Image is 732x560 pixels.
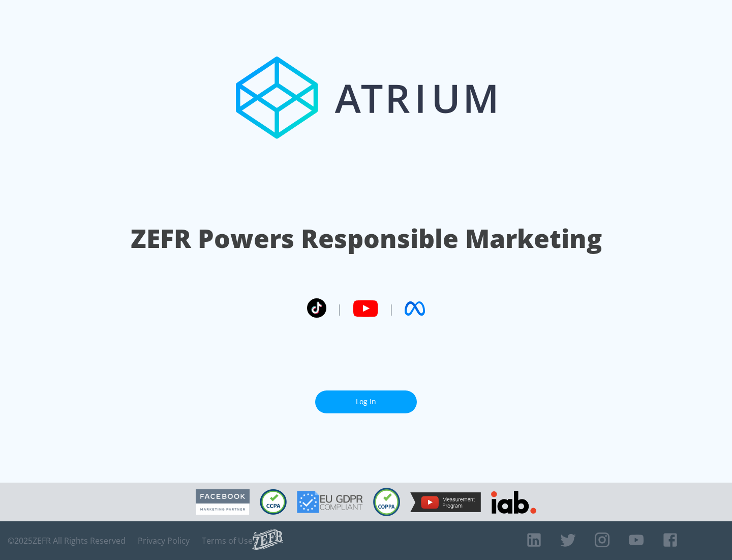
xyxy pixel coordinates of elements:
img: GDPR Compliant [297,491,363,513]
img: CCPA Compliant [260,489,287,515]
span: | [337,301,343,316]
a: Log In [315,390,417,413]
a: Privacy Policy [138,536,190,546]
img: YouTube Measurement Program [410,492,481,512]
img: COPPA Compliant [373,488,400,516]
img: Facebook Marketing Partner [196,489,250,515]
a: Terms of Use [202,536,253,546]
span: © 2025 ZEFR All Rights Reserved [8,536,126,546]
img: IAB [491,491,536,514]
span: | [388,301,394,316]
h1: ZEFR Powers Responsible Marketing [131,221,602,256]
